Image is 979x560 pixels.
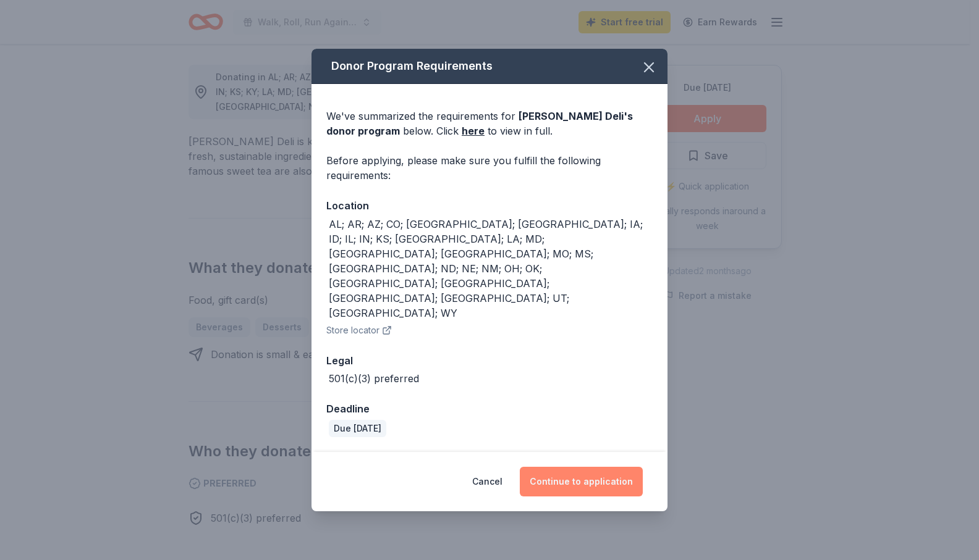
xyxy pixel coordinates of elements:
[462,123,485,138] a: here
[329,371,419,386] div: 501(c)(3) preferred
[472,467,502,496] button: Cancel
[326,153,653,183] div: Before applying, please make sure you fulfill the following requirements:
[311,49,667,84] div: Donor Program Requirements
[326,353,653,369] div: Legal
[329,420,386,437] div: Due [DATE]
[326,323,392,338] button: Store locator
[326,109,653,138] div: We've summarized the requirements for below. Click to view in full.
[326,198,653,214] div: Location
[329,217,653,320] div: AL; AR; AZ; CO; [GEOGRAPHIC_DATA]; [GEOGRAPHIC_DATA]; IA; ID; IL; IN; KS; [GEOGRAPHIC_DATA]; LA; ...
[326,401,653,417] div: Deadline
[520,467,643,496] button: Continue to application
